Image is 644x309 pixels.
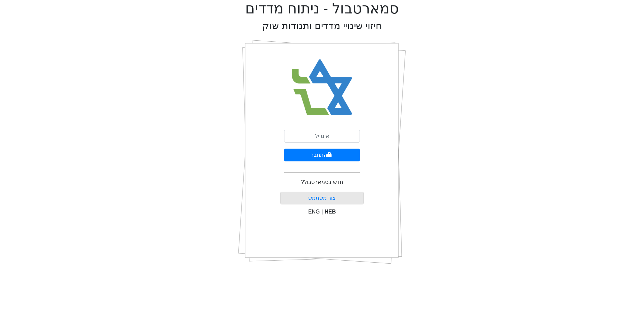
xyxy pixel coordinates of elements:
[284,149,360,161] button: התחבר
[325,209,336,215] span: HEB
[308,195,336,201] a: צור משתמש
[301,178,343,186] p: חדש בסמארטבול?
[286,50,359,124] img: Smart Bull
[308,209,320,215] span: ENG
[280,192,364,204] button: צור משתמש
[284,130,360,143] input: אימייל
[262,20,382,32] h2: חיזוי שינויי מדדים ותנודות שוק
[321,209,323,215] span: |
